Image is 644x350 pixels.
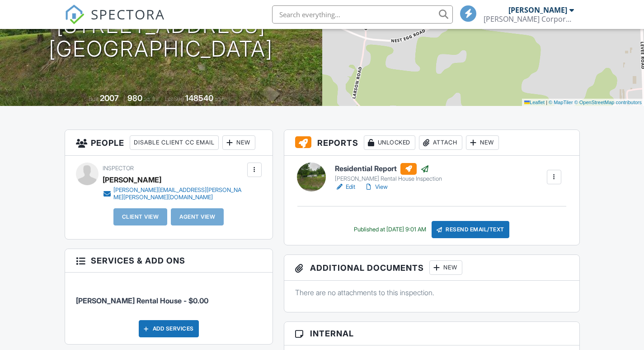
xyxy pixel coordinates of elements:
[335,175,442,182] div: [PERSON_NAME] Rental House Inspection
[546,100,547,105] span: |
[335,163,442,175] h6: Residential Report
[65,249,273,273] h3: Services & Add ons
[165,96,184,102] span: Lot Size
[284,322,579,345] h3: Internal
[549,100,573,105] a: © MapTiler
[103,165,134,172] span: Inspector
[215,96,226,102] span: sq.ft.
[508,5,567,14] div: [PERSON_NAME]
[295,288,569,297] p: There are no attachments to this inspection.
[364,135,415,150] div: Unlocked
[76,279,262,313] li: Service: Rumpke Rental House
[284,255,579,281] h3: Additional Documents
[89,96,99,102] span: Built
[65,5,85,24] img: The Best Home Inspection Software - Spectora
[127,93,142,103] div: 980
[139,320,199,337] div: Add Services
[49,14,273,62] h1: [STREET_ADDRESS] [GEOGRAPHIC_DATA]
[432,221,509,238] div: Resend Email/Text
[222,135,255,150] div: New
[65,12,165,31] a: SPECTORA
[144,96,156,102] span: sq. ft.
[466,135,499,150] div: New
[100,93,119,103] div: 2007
[130,135,219,150] div: Disable Client CC Email
[484,14,574,24] div: Rumpke Corporate Facilities
[419,135,462,150] div: Attach
[354,226,426,233] div: Published at [DATE] 9:01 AM
[524,100,545,105] a: Leaflet
[113,187,245,201] div: [PERSON_NAME][EMAIL_ADDRESS][PERSON_NAME][PERSON_NAME][DOMAIN_NAME]
[103,187,245,201] a: [PERSON_NAME][EMAIL_ADDRESS][PERSON_NAME][PERSON_NAME][DOMAIN_NAME]
[91,5,165,24] span: SPECTORA
[272,5,453,24] input: Search everything...
[185,93,213,103] div: 148540
[335,163,442,183] a: Residential Report [PERSON_NAME] Rental House Inspection
[574,100,642,105] a: © OpenStreetMap contributors
[76,296,208,305] span: [PERSON_NAME] Rental House - $0.00
[335,182,355,192] a: Edit
[429,260,462,275] div: New
[284,130,579,156] h3: Reports
[103,173,161,187] div: [PERSON_NAME]
[364,182,388,192] a: View
[65,130,273,156] h3: People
